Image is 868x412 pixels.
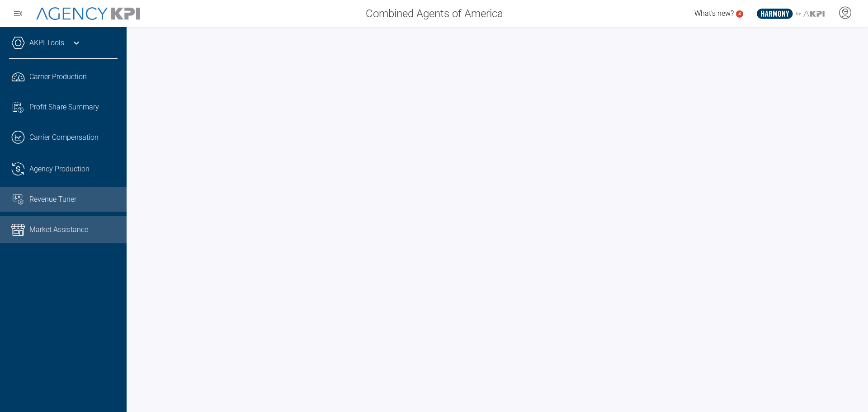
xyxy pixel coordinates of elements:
[29,132,99,143] span: Carrier Compensation
[694,9,734,18] span: What's new?
[366,5,503,22] span: Combined Agents of America
[29,102,99,113] span: Profit Share Summary
[29,71,87,82] span: Carrier Production
[736,10,743,18] a: 4
[36,7,140,20] img: AgencyKPI
[29,38,64,48] a: AKPI Tools
[29,224,88,235] span: Market Assistance
[29,194,76,205] span: Revenue Tuner
[738,11,741,16] text: 4
[29,164,90,175] span: Agency Production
